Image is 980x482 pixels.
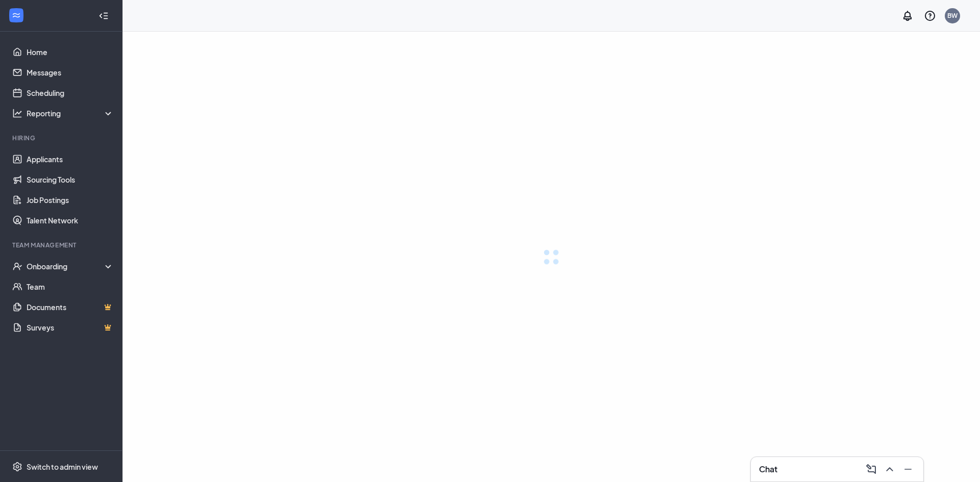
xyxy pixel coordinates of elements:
[27,108,114,118] div: Reporting
[12,241,112,249] div: Team Management
[899,461,915,477] button: Minimize
[27,462,98,472] div: Switch to admin view
[27,190,114,210] a: Job Postings
[99,11,109,21] svg: Collapse
[12,462,22,472] svg: Settings
[924,10,936,22] svg: QuestionInfo
[12,108,22,118] svg: Analysis
[27,149,114,169] a: Applicants
[12,134,112,142] div: Hiring
[865,463,877,475] svg: ComposeMessage
[759,464,777,475] h3: Chat
[27,210,114,231] a: Talent Network
[27,317,114,338] a: SurveysCrown
[27,297,114,317] a: DocumentsCrown
[902,463,914,475] svg: Minimize
[27,42,114,62] a: Home
[27,83,114,103] a: Scheduling
[862,461,878,477] button: ComposeMessage
[27,276,114,297] a: Team
[27,169,114,190] a: Sourcing Tools
[947,11,958,20] div: BW
[880,461,897,477] button: ChevronUp
[11,10,21,20] svg: WorkstreamLogo
[27,261,114,271] div: Onboarding
[12,261,22,271] svg: UserCheck
[884,463,896,475] svg: ChevronUp
[27,62,114,83] a: Messages
[901,10,914,22] svg: Notifications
